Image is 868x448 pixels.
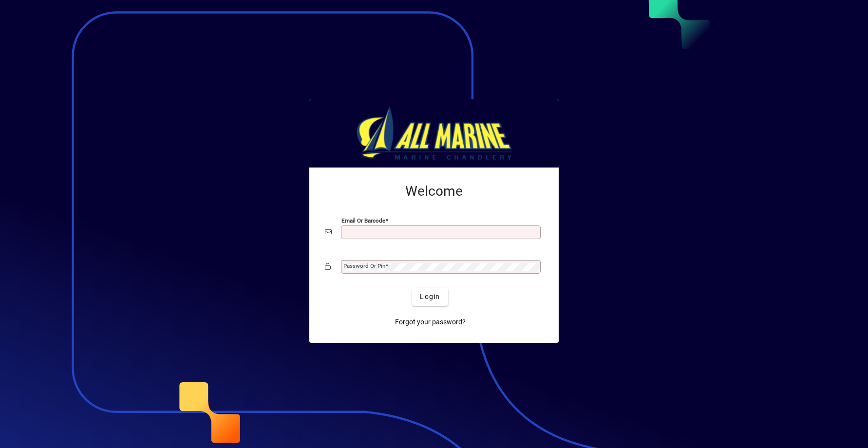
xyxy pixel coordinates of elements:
mat-label: Email or Barcode [341,217,385,224]
button: Login [412,288,448,306]
span: Forgot your password? [395,317,466,327]
mat-label: Password or Pin [343,262,385,269]
h2: Welcome [325,183,543,200]
a: Forgot your password? [391,314,470,331]
span: Login [420,292,440,302]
